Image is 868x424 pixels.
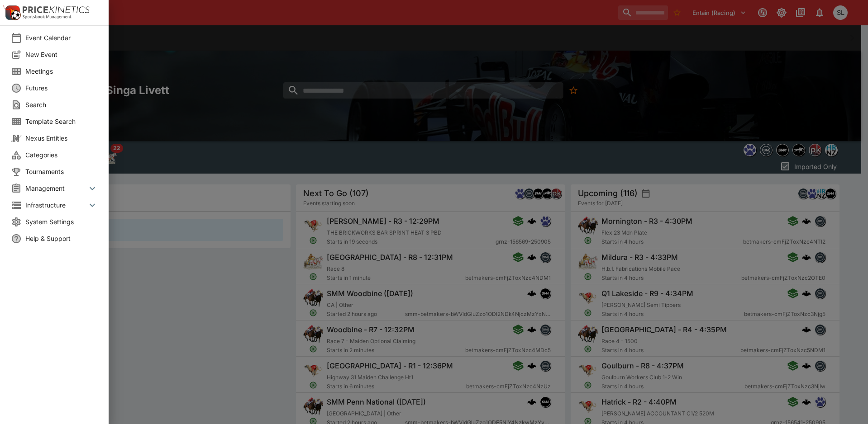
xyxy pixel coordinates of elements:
[25,133,98,143] span: Nexus Entities
[25,200,87,210] span: Infrastructure
[25,117,98,126] span: Template Search
[25,66,98,76] span: Meetings
[25,83,98,93] span: Futures
[25,184,87,193] span: Management
[25,167,98,176] span: Tournaments
[25,50,98,59] span: New Event
[25,150,98,160] span: Categories
[25,234,98,243] span: Help & Support
[25,33,98,42] span: Event Calendar
[3,4,21,22] img: PriceKinetics Logo
[25,100,98,109] span: Search
[23,6,90,13] img: PriceKinetics
[25,217,98,226] span: System Settings
[23,15,72,19] img: Sportsbook Management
